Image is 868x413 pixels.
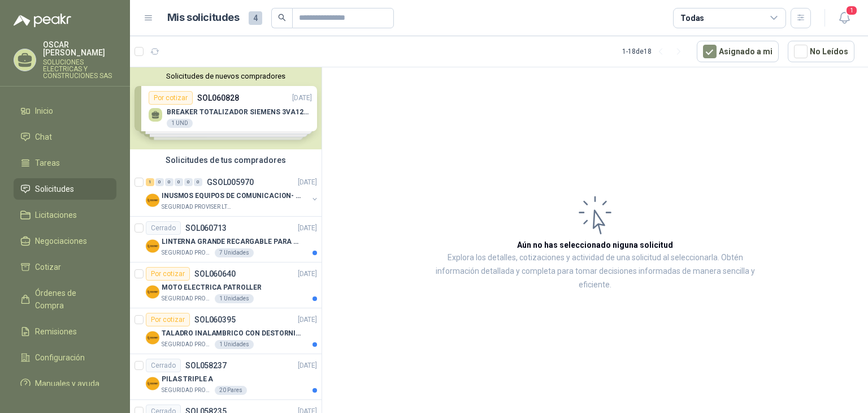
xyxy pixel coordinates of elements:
[35,261,61,273] span: Cotizar
[162,191,302,201] p: INUSMOS EQUIPOS DE COMUNICACION- DGP 8550
[14,321,116,342] a: Remisiones
[35,131,52,143] span: Chat
[35,377,99,390] span: Manuales y ayuda
[517,239,673,251] h3: Aún no has seleccionado niguna solicitud
[298,360,317,371] p: [DATE]
[184,178,193,186] div: 0
[146,221,181,235] div: Cerrado
[194,316,236,324] p: SOL060395
[146,193,159,207] img: Company Logo
[680,12,704,24] div: Todas
[14,204,116,226] a: Licitaciones
[298,177,317,188] p: [DATE]
[35,157,60,169] span: Tareas
[185,224,227,232] p: SOL060713
[134,72,317,80] button: Solicitudes de nuevos compradores
[162,294,212,303] p: SEGURIDAD PROVISER LTDA
[14,152,116,174] a: Tareas
[697,41,779,62] button: Asignado a mi
[249,11,262,25] span: 4
[14,256,116,278] a: Cotizar
[162,386,212,395] p: SEGURIDAD PROVISER LTDA
[298,315,317,325] p: [DATE]
[167,10,240,26] h1: Mis solicitudes
[146,359,181,372] div: Cerrado
[146,178,154,186] div: 1
[35,287,106,312] span: Órdenes de Compra
[35,351,85,364] span: Configuración
[14,14,71,27] img: Logo peakr
[146,239,159,253] img: Company Logo
[146,285,159,299] img: Company Logo
[146,175,319,212] a: 1 0 0 0 0 0 GSOL005970[DATE] Company LogoINUSMOS EQUIPOS DE COMUNICACION- DGP 8550SEGURIDAD PROVI...
[435,251,755,292] p: Explora los detalles, cotizaciones y actividad de una solicitud al seleccionarla. Obtén informaci...
[14,347,116,368] a: Configuración
[162,340,212,349] p: SEGURIDAD PROVISER LTDA
[35,209,77,221] span: Licitaciones
[35,235,87,247] span: Negociaciones
[43,59,116,79] p: SOLUCIONES ELECTRICAS Y CONSTRUCIONES SAS
[278,14,286,21] span: search
[162,328,302,339] p: TALADRO INALAMBRICO CON DESTORNILLADOR DE ESTRIA
[215,340,254,349] div: 1 Unidades
[834,8,854,28] button: 1
[845,5,858,16] span: 1
[175,178,183,186] div: 0
[35,325,77,338] span: Remisiones
[162,248,212,257] p: SEGURIDAD PROVISER LTDA
[162,203,233,212] p: SEGURIDAD PROVISER LTDA
[14,282,116,316] a: Órdenes de Compra
[215,294,254,303] div: 1 Unidades
[130,149,322,171] div: Solicitudes de tus compradores
[14,126,116,148] a: Chat
[162,282,262,293] p: MOTO ELECTRICA PATROLLER
[185,362,227,369] p: SOL058237
[130,217,322,263] a: CerradoSOL060713[DATE] Company LogoLINTERNA GRANDE RECARGABLE PARA ESPACIOS ABIERTOS 100-150MTSSE...
[788,41,854,62] button: No Leídos
[215,248,254,257] div: 7 Unidades
[146,331,159,345] img: Company Logo
[162,374,213,385] p: PILAS TRIPLE A
[130,263,322,308] a: Por cotizarSOL060640[DATE] Company LogoMOTO ELECTRICA PATROLLERSEGURIDAD PROVISER LTDA1 Unidades
[194,178,202,186] div: 0
[194,270,236,278] p: SOL060640
[165,178,173,186] div: 0
[298,223,317,234] p: [DATE]
[130,67,322,149] div: Solicitudes de nuevos compradoresPor cotizarSOL060828[DATE] BREAKER TOTALIZADOR SIEMENS 3VA1212-S...
[146,313,190,326] div: Por cotizar
[146,377,159,390] img: Company Logo
[162,236,302,247] p: LINTERNA GRANDE RECARGABLE PARA ESPACIOS ABIERTOS 100-150MTS
[130,354,322,400] a: CerradoSOL058237[DATE] Company LogoPILAS TRIPLE ASEGURIDAD PROVISER LTDA20 Pares
[14,230,116,252] a: Negociaciones
[146,267,190,281] div: Por cotizar
[43,41,116,57] p: OSCAR [PERSON_NAME]
[14,373,116,394] a: Manuales y ayuda
[622,42,688,61] div: 1 - 18 de 18
[35,105,53,117] span: Inicio
[14,100,116,122] a: Inicio
[155,178,164,186] div: 0
[130,308,322,354] a: Por cotizarSOL060395[DATE] Company LogoTALADRO INALAMBRICO CON DESTORNILLADOR DE ESTRIASEGURIDAD ...
[35,183,74,195] span: Solicitudes
[14,178,116,200] a: Solicitudes
[207,178,254,186] p: GSOL005970
[298,269,317,279] p: [DATE]
[215,386,247,395] div: 20 Pares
